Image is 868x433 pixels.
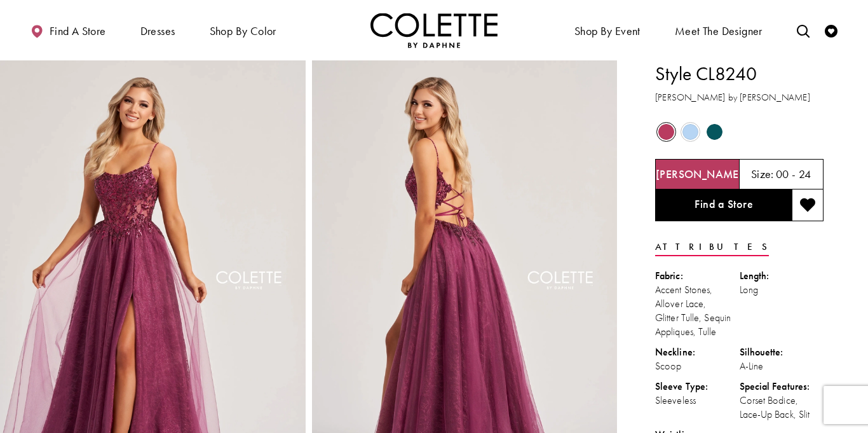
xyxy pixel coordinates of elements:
[370,13,498,48] img: Colette by Daphne
[137,13,179,48] span: Dresses
[776,168,811,181] h5: 00 - 24
[655,121,677,143] div: Berry
[675,25,763,38] span: Meet the designer
[655,238,769,256] a: Attributes
[751,167,774,181] span: Size:
[672,13,766,48] a: Meet the designer
[655,189,792,221] a: Find a Store
[574,25,641,38] span: Shop By Event
[655,345,740,359] div: Neckline:
[27,13,109,48] a: Find a store
[370,13,498,48] a: Visit Home Page
[794,13,813,48] a: Toggle search
[740,269,824,283] div: Length:
[50,25,106,38] span: Find a store
[822,13,841,48] a: Check Wishlist
[703,121,726,143] div: Spruce
[792,189,824,221] button: Add to wishlist
[740,394,824,422] div: Corset Bodice, Lace-Up Back, Slit
[655,359,740,373] div: Scoop
[679,121,702,143] div: Periwinkle
[655,60,824,87] h1: Style CL8240
[740,359,824,373] div: A-Line
[571,13,644,48] span: Shop By Event
[655,283,740,339] div: Accent Stones, Allover Lace, Glitter Tulle, Sequin Appliques, Tulle
[655,394,740,408] div: Sleeveless
[655,120,824,144] div: Product color controls state depends on size chosen
[207,13,280,48] span: Shop by color
[655,380,740,394] div: Sleeve Type:
[140,25,175,38] span: Dresses
[740,283,824,297] div: Long
[656,168,743,181] h5: Chosen color
[655,269,740,283] div: Fabric:
[655,90,824,105] h3: [PERSON_NAME] by [PERSON_NAME]
[740,380,824,394] div: Special Features:
[210,25,276,38] span: Shop by color
[740,345,824,359] div: Silhouette:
